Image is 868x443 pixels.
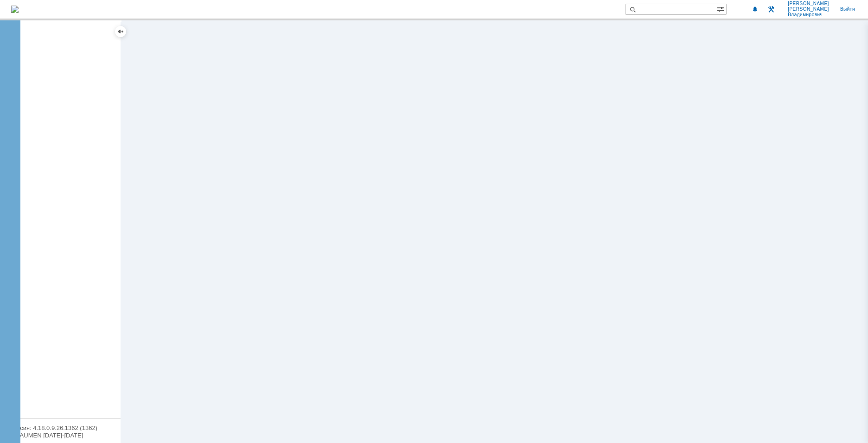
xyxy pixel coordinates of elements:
[115,26,126,37] div: Скрыть меню
[766,4,777,15] a: Перейти в интерфейс администратора
[9,425,111,431] div: Версия: 4.18.0.9.26.1362 (1362)
[788,6,829,12] span: [PERSON_NAME]
[11,6,19,13] img: logo
[9,432,111,438] div: © NAUMEN [DATE]-[DATE]
[11,6,19,13] a: Перейти на домашнюю страницу
[788,1,829,6] span: [PERSON_NAME]
[788,12,823,18] span: Владимирович
[717,4,726,13] span: Расширенный поиск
